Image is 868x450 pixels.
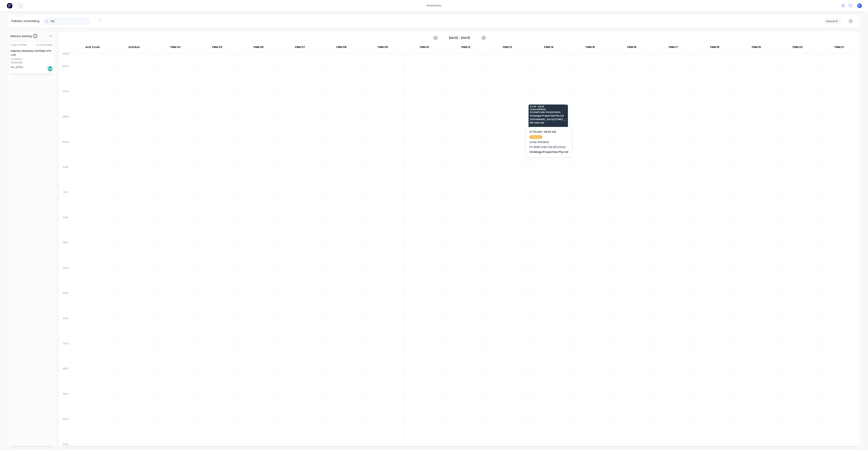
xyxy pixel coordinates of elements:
div: 11:00 [59,190,72,215]
div: Del [47,66,53,72]
div: Vehicle [826,19,837,23]
div: FNM 18 [694,44,735,52]
div: FNM 21 [818,44,860,52]
span: PO # MITCHELTON S/SCHOOL [530,111,566,113]
div: 05:30 [59,52,72,64]
div: FNM 17 [653,44,694,52]
div: 06:00 [59,64,72,89]
div: 08:00 [59,114,72,140]
div: FNM 16 [611,44,652,52]
span: 1 [33,34,37,38]
div: 20:00 [59,417,72,442]
div: 19:00 [59,392,72,417]
div: FNM 09 [362,44,403,52]
button: Vehicle [824,18,841,24]
span: Delivery backlog [10,34,32,38]
span: 07:30 - 08:30 [530,105,566,108]
span: MITCHELTON [530,122,566,124]
div: FNM 12 [445,44,487,52]
div: 18:00 [59,366,72,392]
div: FNM 13 [487,44,528,52]
div: PO #82502 [11,58,22,61]
div: 07:00 [59,89,72,114]
div: 16:00 [59,316,72,341]
span: Ordanga Properties Pty Ltd [530,114,566,117]
div: 12:00 [59,215,72,240]
div: FNM 20 [777,44,818,52]
div: ACA Truck [72,44,113,52]
input: Search for orders [51,17,90,25]
span: Req. [DATE] [11,66,23,69]
div: FNM 14 [528,44,569,52]
div: productivity [425,3,443,8]
div: PANTEX ROOFING SYSTEMS PTY LTD [11,49,53,57]
div: 13:00 [59,240,72,266]
div: 2nd Run [113,44,155,52]
span: F1 [858,4,861,7]
div: FNM 03 [196,44,238,52]
div: Order # 193564 [11,43,27,47]
div: FNM 02 [155,44,196,52]
div: 10:00 [59,165,72,190]
div: FNM 15 [570,44,611,52]
div: FNM 10 [404,44,445,52]
div: NARANGBA [11,61,53,64]
div: 14:00 [59,266,72,291]
div: 17:00 [59,341,72,367]
div: FNM 06 [238,44,279,52]
div: 10:16 AM [DATE] [36,43,53,47]
div: FNM 08 [321,44,362,52]
div: 15:00 [59,291,72,316]
div: FNM 19 [736,44,777,52]
img: Factory [7,3,12,8]
div: FNM 07 [279,44,321,52]
span: [GEOGRAPHIC_DATA] [STREET_ADDRESS][PERSON_NAME] [530,118,566,121]
div: 21:00 [59,442,72,447]
div: 09:00 [59,140,72,165]
div: Delivery scheduling [8,15,43,27]
span: Order # 193526 [530,108,566,111]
